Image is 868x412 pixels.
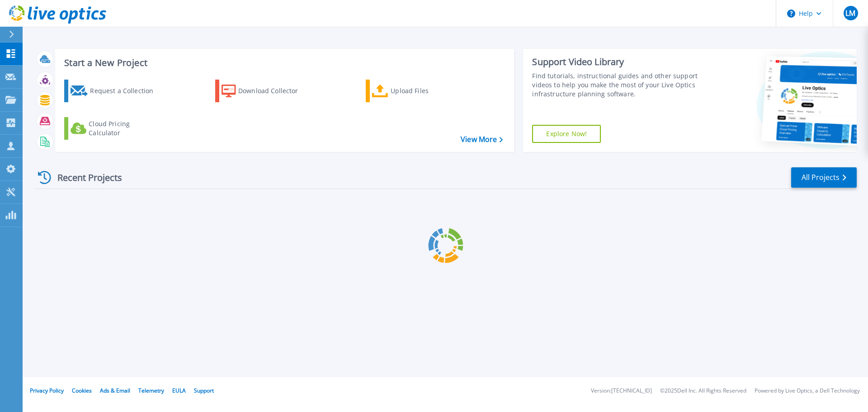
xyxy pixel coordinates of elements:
a: All Projects [791,167,857,188]
a: EULA [172,387,186,394]
a: Upload Files [366,80,467,102]
a: Download Collector [215,80,316,102]
li: Powered by Live Optics, a Dell Technology [755,388,860,394]
span: LM [845,9,855,17]
a: Telemetry [138,387,164,394]
div: Download Collector [238,82,311,100]
h3: Start a New Project [64,58,503,68]
div: Support Video Library [532,56,702,68]
div: Request a Collection [90,82,162,100]
div: Recent Projects [35,166,134,189]
a: View More [461,135,503,144]
a: Ads & Email [100,387,130,394]
div: Find tutorials, instructional guides and other support videos to help you make the most of your L... [532,71,702,99]
a: Support [194,387,214,394]
a: Explore Now! [532,125,601,143]
li: © 2025 Dell Inc. All Rights Reserved [660,388,746,394]
li: Version: [TECHNICAL_ID] [591,388,652,394]
a: Cookies [72,387,92,394]
a: Request a Collection [64,80,165,102]
a: Privacy Policy [30,387,64,394]
div: Upload Files [391,82,463,100]
div: Cloud Pricing Calculator [89,119,161,137]
a: Cloud Pricing Calculator [64,117,165,140]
